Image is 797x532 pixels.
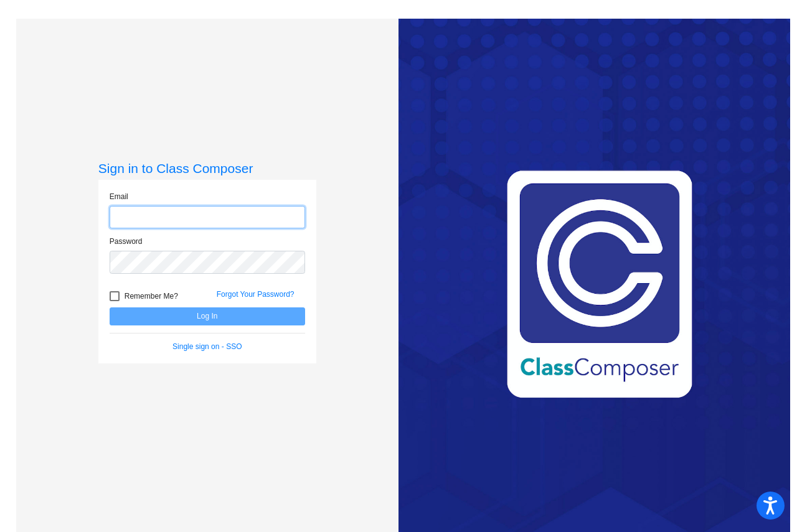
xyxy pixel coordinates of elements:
a: Single sign on - SSO [172,342,242,351]
span: Remember Me? [125,289,178,304]
button: Log In [110,307,305,325]
h3: Sign in to Class Composer [98,161,316,176]
label: Password [110,236,143,247]
a: Forgot Your Password? [217,290,295,299]
label: Email [110,191,128,202]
